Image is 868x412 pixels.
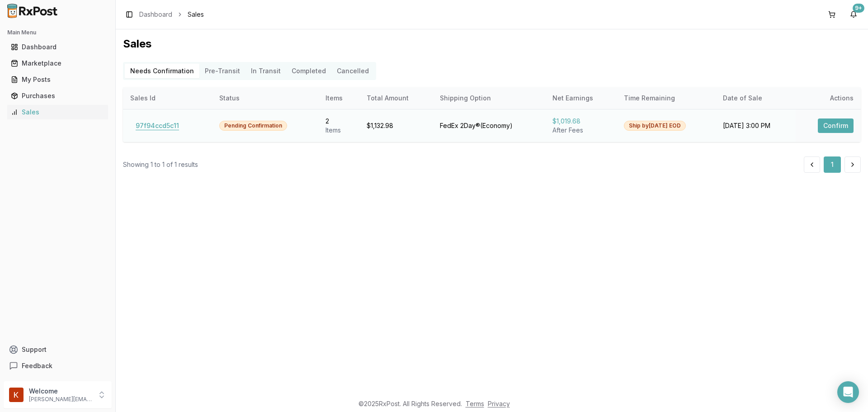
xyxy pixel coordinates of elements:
button: My Posts [4,72,112,87]
h2: Main Menu [7,29,108,36]
h1: Sales [123,37,861,51]
div: Item s [325,126,352,135]
div: Purchases [11,91,104,100]
div: Pending Confirmation [219,121,287,131]
th: Net Earnings [545,87,617,109]
button: Sales [4,105,112,119]
th: Date of Sale [716,87,796,109]
a: Dashboard [139,10,172,19]
div: Sales [11,108,104,117]
button: In Transit [245,64,286,78]
div: After Fees [552,126,609,135]
div: My Posts [11,75,104,84]
div: 2 [325,117,352,126]
th: Total Amount [359,87,433,109]
div: [DATE] 3:00 PM [723,121,788,130]
button: Marketplace [4,56,112,71]
nav: breadcrumb [139,10,204,19]
button: Completed [286,64,331,78]
button: Needs Confirmation [125,64,199,78]
div: Marketplace [11,59,104,68]
a: Terms [466,400,484,407]
button: Pre-Transit [199,64,245,78]
div: Showing 1 to 1 of 1 results [123,160,198,169]
div: $1,132.98 [367,121,425,130]
img: RxPost Logo [4,4,61,18]
div: Ship by [DATE] EOD [624,121,686,131]
button: Support [4,341,112,358]
p: [PERSON_NAME][EMAIL_ADDRESS][DOMAIN_NAME] [29,396,92,403]
div: FedEx 2Day® ( Economy ) [440,121,538,130]
img: User avatar [9,388,24,402]
button: 97f94ccd5c11 [130,118,184,133]
span: Feedback [22,361,52,370]
button: Dashboard [4,40,112,54]
th: Sales Id [123,87,212,109]
div: Open Intercom Messenger [837,381,859,403]
div: Dashboard [11,43,104,52]
a: Marketplace [7,55,108,71]
th: Time Remaining [617,87,716,109]
div: $1,019.68 [552,117,609,126]
div: 9+ [853,4,864,13]
th: Shipping Option [433,87,546,109]
button: 1 [824,156,841,173]
th: Actions [796,87,861,109]
span: Sales [188,10,204,19]
p: Welcome [29,387,92,396]
button: Confirm [818,118,854,133]
a: Purchases [7,88,108,104]
button: Purchases [4,89,112,103]
a: Privacy [488,400,510,407]
button: 9+ [846,7,861,22]
a: Dashboard [7,39,108,55]
th: Items [318,87,359,109]
a: My Posts [7,71,108,88]
th: Status [212,87,319,109]
button: Cancelled [331,64,374,78]
a: Sales [7,104,108,120]
button: Feedback [4,358,112,374]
